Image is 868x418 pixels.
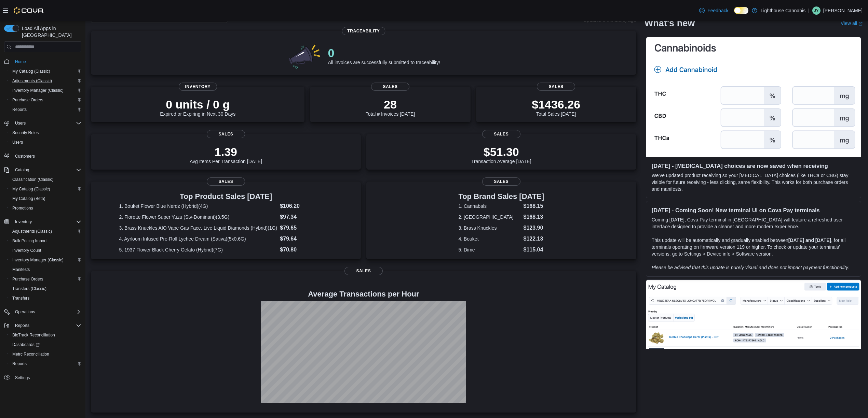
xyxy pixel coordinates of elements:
[1,151,84,161] button: Customers
[12,218,81,226] span: Inventory
[12,351,49,357] span: Metrc Reconciliation
[280,202,333,210] dd: $106.20
[10,360,29,368] a: Reports
[10,265,32,274] a: Manifests
[10,86,81,95] span: Inventory Manager (Classic)
[10,275,81,283] span: Purchase Orders
[10,96,46,104] a: Purchase Orders
[342,27,385,35] span: Traceability
[523,224,544,232] dd: $123.90
[12,166,81,174] span: Catalog
[12,276,43,282] span: Purchase Orders
[119,246,277,253] dt: 5. 1937 Flower Black Cherry Gelato (Hybrid)(7G)
[12,257,64,263] span: Inventory Manager (Classic)
[707,7,728,14] span: Feedback
[12,119,28,127] button: Users
[458,192,544,201] h3: Top Brand Sales [DATE]
[532,98,580,111] p: $1436.26
[10,227,81,235] span: Adjustments (Classic)
[14,7,44,14] img: Cova
[12,58,29,66] a: Home
[15,154,35,159] span: Customers
[12,166,32,174] button: Catalog
[7,236,84,246] button: Bulk Pricing Import
[12,152,38,160] a: Customers
[10,175,81,184] span: Classification (Classic)
[10,204,81,212] span: Promotions
[523,213,544,221] dd: $168.13
[12,308,38,316] button: Operations
[7,128,84,138] button: Security Roles
[532,98,580,117] div: Total Sales [DATE]
[12,97,43,103] span: Purchase Orders
[10,360,81,368] span: Reports
[190,145,262,164] div: Avg Items Per Transaction [DATE]
[458,214,520,220] dt: 2. [GEOGRAPHIC_DATA]
[808,6,810,15] p: |
[7,67,84,76] button: My Catalog (Classic)
[7,255,84,265] button: Inventory Manager (Classic)
[812,6,820,15] div: Jessie Yao
[12,321,81,330] span: Reports
[523,235,544,243] dd: $122.13
[10,227,55,235] a: Adjustments (Classic)
[12,218,35,226] button: Inventory
[7,349,84,359] button: Metrc Reconciliation
[10,77,81,85] span: Adjustments (Classic)
[12,140,23,145] span: Users
[12,57,81,66] span: Home
[652,207,855,214] h3: [DATE] - Coming Soon! New terminal UI on Cova Pay terminals
[12,205,33,211] span: Promotions
[10,265,81,274] span: Manifests
[10,256,66,264] a: Inventory Manager (Classic)
[119,203,277,210] dt: 1. Bouket Flower Blue Nerdz (Hybrid)(4G)
[12,267,30,272] span: Manifests
[12,78,52,84] span: Adjustments (Classic)
[7,284,84,293] button: Transfers (Classic)
[7,76,84,86] button: Adjustments (Classic)
[119,225,277,231] dt: 3. Brass Knuckles AIO Vape Gas Face, Live Liquid Diamonds (Hybrid)(1G)
[4,54,81,400] nav: Complex example
[280,235,333,243] dd: $79.64
[458,203,520,210] dt: 1. Cannabals
[10,129,81,137] span: Security Roles
[12,321,32,330] button: Reports
[10,285,49,293] a: Transfers (Classic)
[858,21,863,26] svg: External link
[328,46,440,60] p: 0
[7,274,84,284] button: Purchase Orders
[10,138,26,146] a: Users
[15,167,29,173] span: Catalog
[1,165,84,175] button: Catalog
[1,118,84,128] button: Users
[458,246,520,253] dt: 5. Dime
[12,119,81,127] span: Users
[344,267,383,275] span: Sales
[761,6,806,15] p: Lighthouse Cannabis
[645,18,695,29] h2: What's new
[7,184,84,194] button: My Catalog (Classic)
[287,42,323,69] img: 0
[119,235,277,242] dt: 4. Ayrloom Infused Pre-Roll Lychee Dream (Sativa)(5x0.6G)
[15,120,26,126] span: Users
[10,105,81,114] span: Reports
[458,225,520,231] dt: 3. Brass Knuckles
[10,341,81,349] span: Dashboards
[12,229,52,234] span: Adjustments (Classic)
[12,361,27,366] span: Reports
[280,246,333,254] dd: $70.80
[12,69,50,74] span: My Catalog (Classic)
[7,330,84,340] button: BioTrack Reconciliation
[7,95,84,105] button: Purchase Orders
[7,203,84,213] button: Promotions
[10,285,81,293] span: Transfers (Classic)
[7,227,84,236] button: Adjustments (Classic)
[471,145,531,159] p: $51.30
[652,237,855,257] p: This update will be automatically and gradually enabled between , for all terminals operating on ...
[12,308,81,316] span: Operations
[15,375,30,380] span: Settings
[523,246,544,254] dd: $115.04
[10,331,58,339] a: BioTrack Reconciliation
[10,294,32,302] a: Transfers
[10,341,42,349] a: Dashboards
